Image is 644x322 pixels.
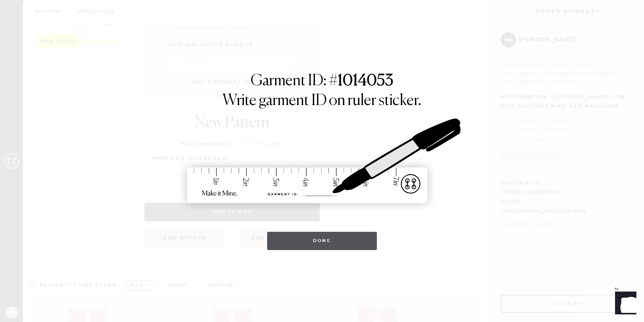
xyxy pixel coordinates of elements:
h1: Write garment ID on ruler sticker. [223,92,421,110]
img: ruler-sticker-sharpie.svg [179,99,465,224]
strong: 1014053 [338,73,393,89]
iframe: Front Chat [608,288,641,320]
h1: Garment ID: # [251,72,393,92]
button: Done [267,232,377,250]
